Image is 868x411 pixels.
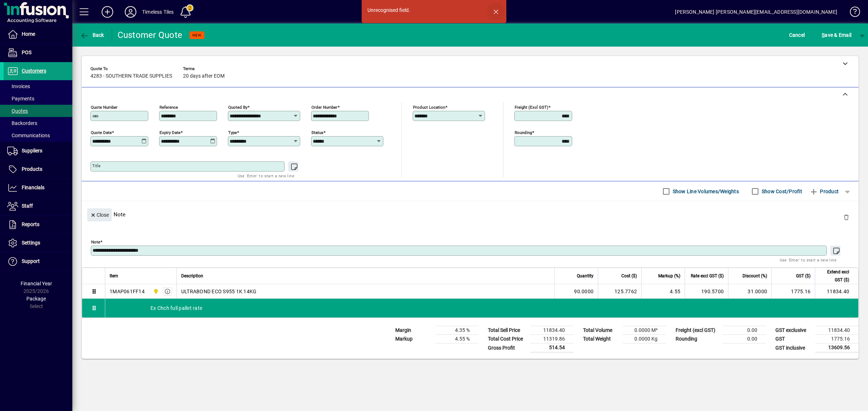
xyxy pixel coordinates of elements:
[743,272,767,280] span: Discount (%)
[806,185,842,198] button: Product
[26,296,46,302] span: Package
[311,105,337,110] mat-label: Order number
[780,256,837,264] mat-hint: Use 'Enter' to start a new line
[22,185,44,190] span: Financials
[579,326,623,335] td: Total Volume
[815,326,859,335] td: 11834.40
[4,129,72,142] a: Communications
[530,335,574,343] td: 11319.86
[484,326,530,335] td: Total Sell Price
[21,281,52,286] span: Financial Year
[820,268,849,284] span: Extend excl GST ($)
[815,343,859,352] td: 13609.56
[119,5,142,18] button: Profile
[671,188,739,195] label: Show Line Volumes/Weights
[4,160,72,178] a: Products
[771,284,815,299] td: 1775.16
[181,272,203,280] span: Description
[435,326,478,335] td: 4.35 %
[4,25,72,43] a: Home
[228,105,247,110] mat-label: Quoted by
[22,49,31,55] span: POS
[159,105,178,110] mat-label: Reference
[530,326,574,335] td: 11834.40
[22,68,46,74] span: Customers
[392,326,435,335] td: Margin
[413,105,445,110] mat-label: Product location
[82,201,859,228] div: Note
[4,117,72,129] a: Backorders
[772,326,815,335] td: GST exclusive
[110,288,145,295] div: 1MAP061FF14
[623,326,666,335] td: 0.0000 M³
[90,209,109,221] span: Close
[22,221,39,227] span: Reports
[672,335,723,343] td: Rounding
[91,239,100,245] mat-label: Note
[80,32,104,38] span: Back
[22,31,35,37] span: Home
[675,6,837,18] div: [PERSON_NAME] [PERSON_NAME][EMAIL_ADDRESS][DOMAIN_NAME]
[515,130,532,135] mat-label: Rounding
[85,211,114,218] app-page-header-button: Close
[78,29,106,42] button: Back
[228,130,237,135] mat-label: Type
[118,29,183,41] div: Customer Quote
[92,163,101,168] mat-label: Title
[7,108,28,114] span: Quotes
[484,335,530,343] td: Total Cost Price
[22,166,42,172] span: Products
[151,287,159,295] span: Dunedin
[623,335,666,343] td: 0.0000 Kg
[7,96,34,101] span: Payments
[4,234,72,252] a: Settings
[838,214,855,220] app-page-header-button: Delete
[142,6,174,18] div: Timeless Tiles
[192,33,201,38] span: NEW
[789,29,805,41] span: Cancel
[435,335,478,343] td: 4.55 %
[7,83,30,89] span: Invoices
[760,188,802,195] label: Show Cost/Profit
[110,272,118,280] span: Item
[728,284,771,299] td: 31.0000
[22,203,33,209] span: Staff
[787,29,807,42] button: Cancel
[87,208,112,221] button: Close
[772,335,815,343] td: GST
[91,130,112,135] mat-label: Quote date
[844,1,859,25] a: Knowledge Base
[672,326,723,335] td: Freight (excl GST)
[838,208,855,226] button: Delete
[484,343,530,352] td: Gross Profit
[641,284,685,299] td: 4.55
[4,44,72,62] a: POS
[7,120,37,126] span: Backorders
[4,80,72,92] a: Invoices
[822,29,851,41] span: ave & Email
[96,5,119,18] button: Add
[4,216,72,234] a: Reports
[105,299,858,317] div: Ex Chch full pallet rate
[579,335,623,343] td: Total Weight
[818,29,855,42] button: Save & Email
[4,142,72,160] a: Suppliers
[723,335,766,343] td: 0.00
[22,240,40,246] span: Settings
[22,148,42,153] span: Suppliers
[772,343,815,352] td: GST inclusive
[809,186,839,197] span: Product
[91,105,118,110] mat-label: Quote number
[181,288,257,295] span: ULTRABOND ECO S955 1K 14KG
[530,343,574,352] td: 514.54
[658,272,680,280] span: Markup (%)
[183,73,225,79] span: 20 days after EOM
[4,105,72,117] a: Quotes
[815,335,859,343] td: 1775.16
[691,272,724,280] span: Rate excl GST ($)
[815,284,858,299] td: 11834.40
[4,179,72,197] a: Financials
[159,130,180,135] mat-label: Expiry date
[238,172,294,180] mat-hint: Use 'Enter' to start a new line
[621,272,637,280] span: Cost ($)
